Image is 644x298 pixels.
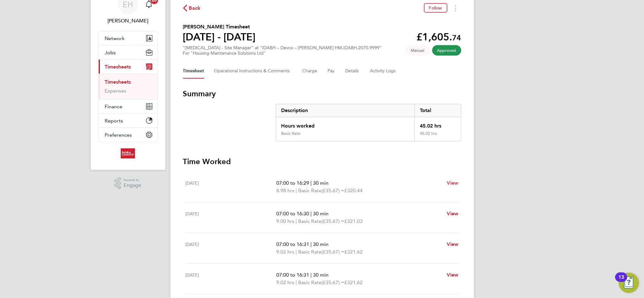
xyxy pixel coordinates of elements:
button: Open Resource Center, 13 new notifications [619,273,639,293]
div: Hours worked [276,117,415,131]
span: £321.03 [344,218,363,224]
a: Expenses [105,88,126,94]
span: 8.98 hrs [276,188,294,194]
span: | [310,211,312,217]
div: For "Housing Maintenance Solutions Ltd" [183,51,382,56]
a: View [447,179,459,187]
button: Activity Logs [370,63,397,79]
span: Network [105,35,125,41]
span: EH [123,0,133,9]
img: buildingcareersuk-logo-retina.png [121,148,135,158]
div: 13 [618,277,624,285]
a: View [447,271,459,279]
button: Operational Instructions & Comments [214,63,292,79]
button: Charge [303,63,318,79]
button: Finance [99,99,157,113]
span: Jobs [105,50,116,56]
div: [DATE] [186,271,277,286]
span: | [310,272,312,278]
span: (£35.67) = [322,249,344,255]
span: Timesheets [105,64,131,70]
span: Basic Rate [298,248,322,256]
span: (£35.67) = [322,218,344,224]
div: Timesheets [99,74,157,99]
span: Finance [105,104,123,110]
span: | [296,188,297,194]
button: Preferences [99,128,157,142]
span: (£35.67) = [322,188,344,194]
a: Powered byEngage [114,177,141,189]
span: This timesheet has been approved. [432,45,461,56]
div: Basic Rate [281,131,300,136]
span: Basic Rate [298,187,322,194]
button: Reports [99,114,157,128]
span: Basic Rate [298,279,322,286]
div: [DATE] [186,179,277,194]
span: £321.62 [344,249,363,255]
a: View [447,241,459,248]
span: | [310,180,312,186]
a: Go to home page [98,148,158,158]
span: £321.62 [344,279,363,285]
button: Timesheets Menu [450,3,461,13]
span: | [296,218,297,224]
div: 45.02 hrs [414,131,461,141]
div: [DATE] [186,241,277,256]
app-decimal: £1,605. [417,31,461,43]
button: Network [99,31,157,45]
div: "[MEDICAL_DATA] - Site Manager" at "IDABH – Devco – [PERSON_NAME] HM.IDABH.2070.9999" [183,45,382,56]
span: This timesheet was manually created. [406,45,430,56]
span: Follow [429,5,442,11]
span: Back [189,4,201,12]
div: Summary [276,104,461,141]
div: 45.02 hrs [414,117,461,131]
button: Timesheet [183,63,204,79]
div: [DATE] [186,210,277,225]
h1: [DATE] - [DATE] [183,31,256,43]
span: 9.02 hrs [276,279,294,285]
span: £320.44 [344,188,363,194]
span: 30 min [313,211,328,217]
span: | [310,241,312,247]
span: (£35.67) = [322,279,344,285]
span: 30 min [313,241,328,247]
span: Preferences [105,132,132,138]
span: 30 min [313,272,328,278]
button: Pay [328,63,335,79]
span: 9.00 hrs [276,218,294,224]
a: Timesheets [105,79,131,85]
span: 07:00 to 16:29 [276,180,309,186]
span: Emma Hughes [98,17,158,25]
button: Timesheets [99,60,157,74]
button: Back [183,4,201,12]
span: View [447,180,459,186]
a: View [447,210,459,218]
span: Engage [124,183,141,188]
button: Jobs [99,45,157,59]
span: 74 [452,33,461,42]
span: 07:00 to 16:31 [276,241,309,247]
span: Reports [105,118,123,124]
span: | [296,279,297,285]
h2: [PERSON_NAME] Timesheet [183,23,256,31]
h3: Summary [183,89,461,99]
h3: Time Worked [183,157,461,167]
span: 9.02 hrs [276,249,294,255]
span: 30 min [313,180,328,186]
span: 07:00 to 16:31 [276,272,309,278]
span: 07:00 to 16:30 [276,211,309,217]
button: Follow [424,3,447,13]
span: View [447,241,459,247]
span: | [296,249,297,255]
div: Description [276,104,415,117]
span: Powered by [124,177,141,183]
div: Total [414,104,461,117]
span: View [447,272,459,278]
span: Basic Rate [298,218,322,225]
span: View [447,211,459,217]
button: Details [346,63,360,79]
